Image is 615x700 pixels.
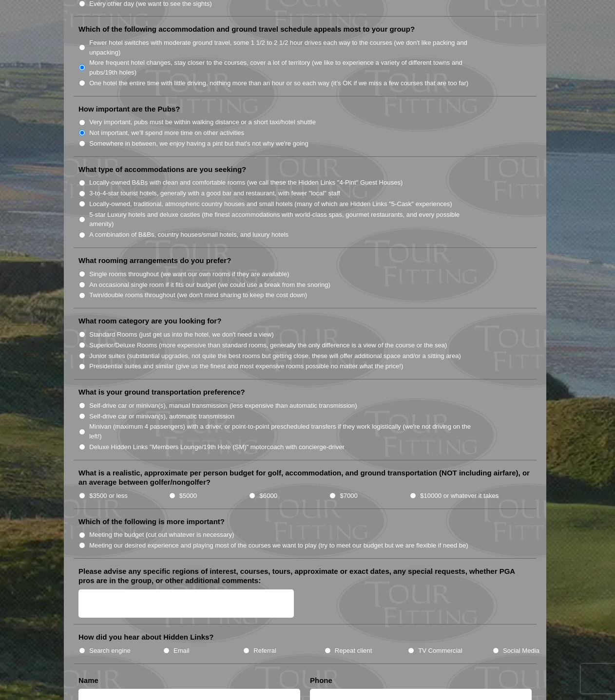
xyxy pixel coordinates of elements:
label: Single rooms throughout (we want our own rooms if they are available) [89,269,289,279]
label: What type of accommodations are you seeking? [78,165,246,174]
label: How important are the Pubs? [78,104,180,114]
label: Somewhere in between, we enjoy having a pint but that's not why we're going [89,139,308,149]
label: What room category are you looking for? [78,316,221,326]
label: Please advise any specific regions of interest, courses, tours, approximate or exact dates, any s... [78,567,532,586]
label: Self-drive car or minivan(s), manual transmission (less expensive than automatic transmission) [89,401,357,411]
label: Referral [253,646,276,656]
label: Locally-owned, traditional, atmospheric country houses and small hotels (many of which are Hidden... [89,199,452,209]
label: An occasional single room if it fits our budget (we could use a break from the snoring) [89,280,330,290]
label: Not important, we'll spend more time on other activities [89,128,244,138]
label: Fewer hotel switches with moderate ground travel, some 1 1/2 to 2 1/2 hour drives each way to the... [89,38,481,57]
label: $6000 [260,491,277,501]
label: Minivan (maximum 4 passengers) with a driver, or point-to-point prescheduled transfers if they wo... [89,422,481,441]
label: Search engine [89,646,131,656]
label: A combination of B&Bs, country houses/small hotels, and luxury hotels [89,230,288,240]
label: Social Media [503,646,539,656]
label: $5000 [179,491,197,501]
label: More frequent hotel changes, stay closer to the courses, cover a lot of territory (we like to exp... [89,58,481,77]
label: Which of the following accommodation and ground travel schedule appeals most to your group? [78,24,415,34]
label: One hotel the entire time with little driving, nothing more than an hour or so each way (it’s OK ... [89,78,468,88]
label: Very important, pubs must be within walking distance or a short taxi/hotel shuttle [89,117,316,127]
label: $3500 or less [89,491,128,501]
label: What is a realistic, approximate per person budget for golf, accommodation, and ground transporta... [78,468,532,487]
label: $10000 or whatever it takes [420,491,499,501]
label: Twin/double rooms throughout (we don't mind sharing to keep the cost down) [89,290,307,300]
label: What is your ground transportation preference? [78,387,245,397]
label: How did you hear about Hidden Links? [78,632,214,642]
label: What rooming arrangements do you prefer? [78,256,231,265]
label: Which of the following is more important? [78,517,225,527]
label: $7000 [340,491,357,501]
label: Email [173,646,190,656]
label: Phone [310,676,332,685]
label: Deluxe Hidden Links "Members Lounge/19th Hole (SM)" motorcoach with concierge-driver [89,442,345,452]
label: Superior/Deluxe Rooms (more expensive than standard rooms, generally the only difference is a vie... [89,341,447,350]
label: Name [78,676,98,685]
label: Presidential suites and similar (give us the finest and most expensive rooms possible no matter w... [89,361,403,371]
label: Locally-owned B&Bs with clean and comfortable rooms (we call these the Hidden Links "4-Pint" Gues... [89,178,403,188]
label: Standard Rooms (just get us into the hotel, we don't need a view) [89,330,274,340]
label: Meeting our desired experience and playing most of the courses we want to play (try to meet our b... [89,541,468,550]
label: Repeat client [335,646,372,656]
label: 3-to-4-star tourist hotels, generally with a good bar and restaurant, with fewer "local" staff [89,189,340,198]
label: Meeting the budget (cut out whatever is necessary) [89,530,234,540]
label: TV Commercial [418,646,462,656]
label: Self-drive car or minivan(s), automatic transmission [89,412,234,421]
label: Junior suites (substantial upgrades, not quite the best rooms but getting close, these will offer... [89,351,461,361]
label: 5-star Luxury hotels and deluxe castles (the finest accommodations with world-class spas, gourmet... [89,210,481,229]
